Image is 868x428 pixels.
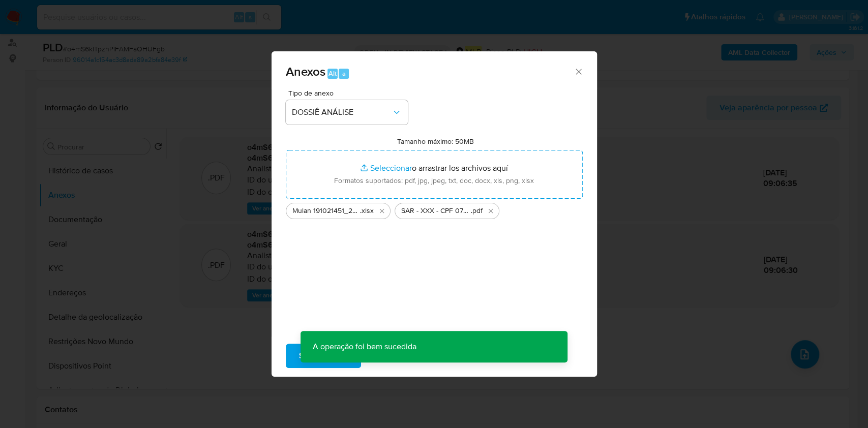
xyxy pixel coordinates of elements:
p: A operação foi bem sucedida [301,331,429,362]
span: Alt [328,69,337,78]
button: Eliminar Mulan 191021451_2025_10_01_06_48_09.xlsx [376,205,388,217]
span: Tipo de anexo [288,89,410,97]
span: DOSSIÊ ANÁLISE [292,107,392,117]
span: Mulan 191021451_2025_10_01_06_48_09 [292,206,360,216]
span: Cancelar [378,345,411,367]
button: Cerrar [574,67,583,76]
span: a [342,69,346,78]
label: Tamanho máximo: 50MB [397,137,474,146]
span: Anexos [286,63,325,80]
span: .pdf [471,206,483,216]
span: SAR - XXX - CPF 07430771645 - [PERSON_NAME] [401,206,471,216]
span: Subir arquivo [299,345,348,367]
ul: Archivos seleccionados [286,199,583,219]
button: Subir arquivo [286,344,361,368]
button: Eliminar SAR - XXX - CPF 07430771645 - ELAINE DOS ANJOS SOARES.pdf [485,205,497,217]
span: .xlsx [360,206,374,216]
button: DOSSIÊ ANÁLISE [286,100,408,125]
